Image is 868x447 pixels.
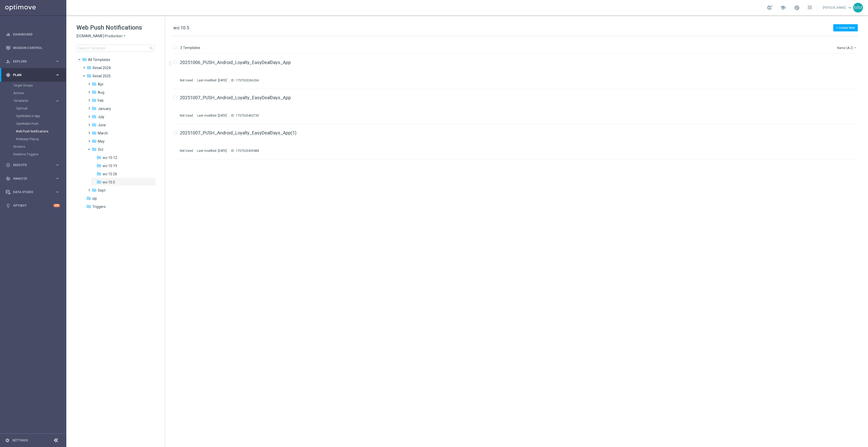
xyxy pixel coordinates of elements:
a: OptiMobile In-App [16,114,53,118]
button: Templates keyboard_arrow_right [13,99,60,103]
i: keyboard_arrow_right [55,163,60,167]
div: Last modified: [DATE] [195,149,229,153]
div: ID: [229,78,259,82]
div: Target Groups [13,82,66,89]
button: Mission Control [6,46,60,50]
a: [PERSON_NAME]keyboard_arrow_down [822,4,853,11]
div: Mission Control [6,41,60,55]
div: Web Push Notifications [16,128,66,135]
button: play_circle_outline Execute keyboard_arrow_right [6,163,60,167]
span: school [780,5,786,10]
span: May [98,139,105,144]
i: person_search [6,59,10,64]
div: Press SPACE to select this row. [168,124,867,159]
a: 20251007_PUSH_Android_Loyalty_EasyDealDays_App(1) [180,131,296,135]
div: Analyze [6,176,55,181]
a: Streams [13,145,53,149]
button: [DOMAIN_NAME] Production arrow_drop_down [77,34,127,39]
i: folder [92,139,97,144]
span: Apr [98,82,104,86]
i: keyboard_arrow_right [55,190,60,194]
span: wo 10.12 [103,155,117,160]
div: OptiMobile In-App [16,112,66,120]
div: ID: [229,149,259,153]
i: play_circle_outline [6,163,10,167]
button: Data Studio keyboard_arrow_right [6,190,60,194]
div: Dashboard [6,28,60,41]
div: Templates [14,99,55,102]
span: wo 10.5 [103,180,115,184]
i: keyboard_arrow_right [55,98,60,103]
i: folder [96,179,102,184]
button: + Create New [833,24,858,31]
div: 1757520402735 [236,114,259,118]
i: keyboard_arrow_right [55,72,60,77]
a: 20251006_PUSH_Android_Loyalty_EasyDealDays_App [180,60,291,65]
div: 1757520439488 [236,149,259,153]
p: 3 Templates [180,45,200,50]
i: folder [92,106,97,111]
i: arrow_drop_down [122,34,127,39]
i: folder [92,130,97,135]
button: track_changes Analyze keyboard_arrow_right [6,177,60,181]
span: July [98,115,104,119]
span: June [98,123,106,127]
a: Mission Control [13,41,60,55]
i: folder [86,196,91,201]
span: Data Studio [13,191,55,194]
div: Last modified: [DATE] [195,78,229,82]
a: Optimail [16,106,53,110]
i: folder [92,98,97,103]
div: Webpage Pop-up [16,135,66,143]
div: Press SPACE to select this row. [168,54,867,89]
i: settings [5,438,10,443]
span: Aug [98,90,104,95]
span: Retail 2024 [93,66,111,70]
i: gps_fixed [6,73,10,77]
div: Streams [13,143,66,151]
span: wo 10.26 [103,172,117,176]
i: folder [92,90,97,95]
div: Actions [13,89,66,97]
i: folder [92,114,97,119]
div: lightbulb Optibot +10 [6,204,60,208]
a: Dashboard [13,28,60,41]
div: Optibot [6,199,60,212]
span: keyboard_arrow_down [847,5,853,10]
i: folder [96,155,102,160]
i: folder [86,204,91,209]
button: equalizer Dashboard [6,32,60,36]
span: Sept [98,188,105,193]
button: gps_fixed Plan keyboard_arrow_right [6,73,60,77]
div: Optimail [16,105,66,112]
div: Realtime Triggers [13,151,66,158]
i: track_changes [6,176,10,181]
span: Triggers [92,204,106,209]
i: arrow_drop_down [853,46,857,50]
span: [DOMAIN_NAME] Production [77,34,122,39]
i: keyboard_arrow_right [55,59,60,64]
span: January [98,106,111,111]
span: March [98,131,108,135]
a: Target Groups [13,83,53,88]
div: person_search Explore keyboard_arrow_right [6,59,60,64]
a: Settings [12,439,28,442]
i: folder [96,171,102,176]
div: Press SPACE to select this row. [168,89,867,124]
i: folder [92,188,97,193]
a: Actions [13,91,53,95]
span: Explore [13,60,55,63]
a: OptiMobile Push [16,122,53,126]
div: Explore [6,59,55,64]
div: Plan [6,73,55,77]
span: wo 10.19 [103,164,117,168]
span: Oct [98,147,103,152]
a: 20251007_PUSH_Android_Loyalty_EasyDealDays_App [180,95,291,100]
span: slp [92,196,97,201]
span: Execute [13,164,55,167]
